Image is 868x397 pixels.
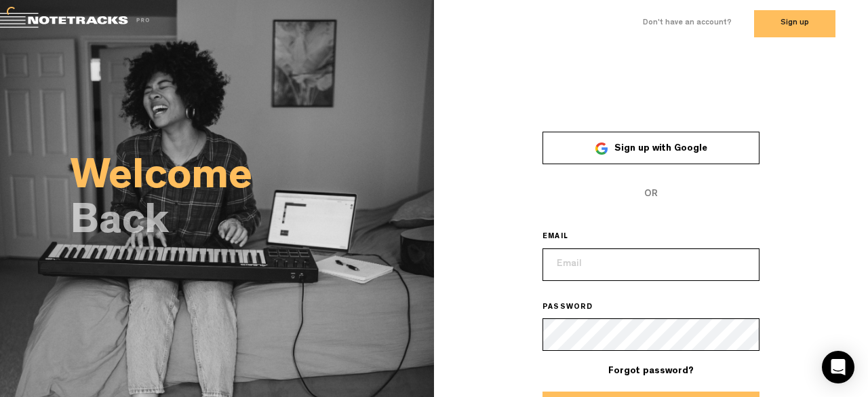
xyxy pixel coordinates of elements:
h2: Back [71,205,434,243]
label: Don't have an account? [643,18,732,29]
label: EMAIL [542,232,587,243]
span: OR [542,178,759,210]
button: Sign up [754,10,835,37]
span: Sign up with Google [614,144,707,153]
label: PASSWORD [542,303,612,314]
h2: Welcome [71,160,434,198]
div: Open Intercom Messenger [822,351,854,383]
a: Forgot password? [608,366,694,376]
input: Email [542,248,759,281]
